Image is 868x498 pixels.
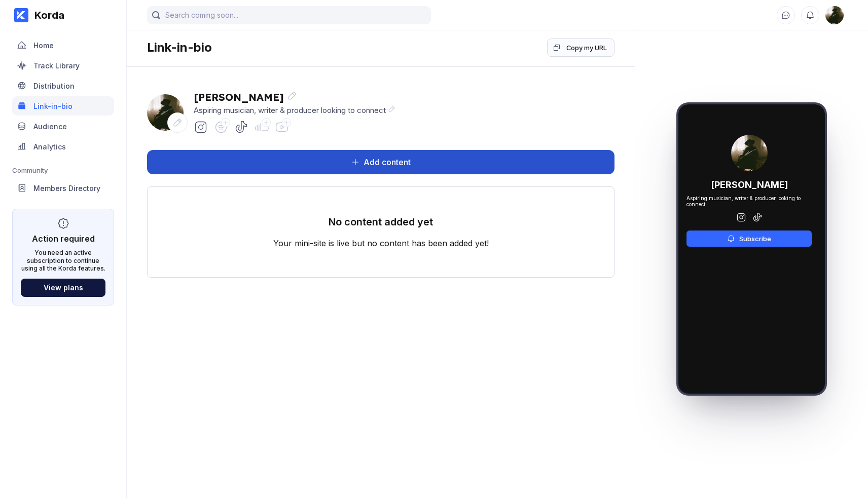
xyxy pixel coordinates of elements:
[12,117,114,137] a: Audience
[147,40,212,55] div: Link-in-bio
[12,178,114,199] a: Members Directory
[147,150,614,174] button: Add content
[32,234,95,244] div: Action required
[12,35,114,56] a: Home
[147,94,184,131] div: Robert Mang-Egger
[33,61,80,70] div: Track Library
[194,91,395,103] div: [PERSON_NAME]
[329,216,433,238] div: No content added yet
[33,142,66,151] div: Analytics
[12,137,114,157] a: Analytics
[12,56,114,76] a: Track Library
[33,122,67,131] div: Audience
[28,9,64,21] div: Korda
[33,82,75,90] div: Distribution
[21,249,105,273] div: You need an active subscription to continue using all the Korda features.
[33,102,73,110] div: Link-in-bio
[566,43,607,53] div: Copy my URL
[194,105,395,115] div: Aspiring musician, writer & producer looking to connect
[147,6,431,24] input: Search coming soon...
[731,135,768,171] img: ACg8ocJBR18HjpbXR4rs9l9sCzd00PzeNLyNgmttZvBMeheR7w=s96-c
[686,231,812,247] button: Subscribe
[12,76,114,96] a: Distribution
[735,235,771,243] div: Subscribe
[731,135,768,171] div: Robert Mang-Egger
[711,179,788,190] div: [PERSON_NAME]
[273,238,489,248] div: Your mini-site is live but no content has been added yet!
[12,166,114,174] div: Community
[547,39,614,57] button: Copy my URL
[825,6,844,24] img: ACg8ocJBR18HjpbXR4rs9l9sCzd00PzeNLyNgmttZvBMeheR7w=s96-c
[44,283,83,292] div: View plans
[21,279,105,297] button: View plans
[33,184,100,193] div: Members Directory
[147,94,184,131] img: ACg8ocJBR18HjpbXR4rs9l9sCzd00PzeNLyNgmttZvBMeheR7w=s96-c
[359,157,411,167] div: Add content
[33,41,54,50] div: Home
[686,195,812,207] div: Aspiring musician, writer & producer looking to connect
[12,96,114,117] a: Link-in-bio
[825,6,844,24] div: Robert Mang-Egger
